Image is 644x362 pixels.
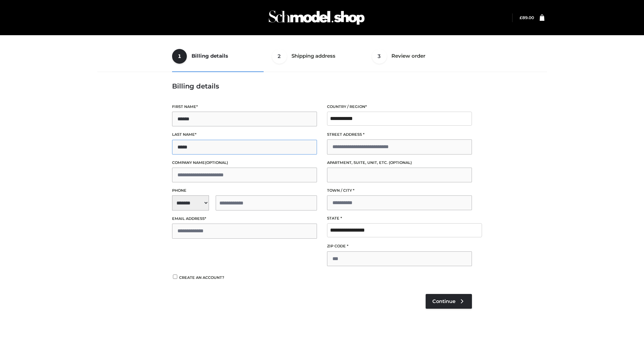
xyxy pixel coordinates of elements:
label: Country / Region [327,104,472,110]
label: Street address [327,131,472,138]
span: (optional) [389,160,412,165]
img: Schmodel Admin 964 [266,4,367,31]
input: Create an account? [172,275,178,279]
span: Create an account? [179,275,224,280]
span: Continue [432,298,455,304]
label: Last name [172,131,317,138]
label: Company name [172,160,317,166]
label: First name [172,104,317,110]
label: Phone [172,187,317,194]
label: Town / City [327,187,472,194]
h3: Billing details [172,82,472,90]
a: £89.00 [520,15,534,20]
bdi: 89.00 [520,15,534,20]
label: Email address [172,216,317,222]
label: ZIP Code [327,243,472,249]
span: (optional) [205,160,228,165]
span: £ [520,15,522,20]
label: State [327,215,472,222]
a: Continue [426,294,472,309]
label: Apartment, suite, unit, etc. [327,160,472,166]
